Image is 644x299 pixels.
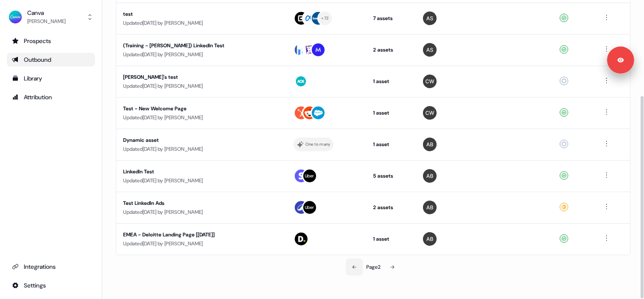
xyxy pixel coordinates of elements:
img: Audrey [423,201,437,214]
div: Updated [DATE] by [PERSON_NAME] [123,208,280,216]
div: + 72 [321,14,328,22]
div: Prospects [12,37,90,45]
img: Audrey [423,138,437,151]
a: Go to outbound experience [7,53,95,66]
div: Updated [DATE] by [PERSON_NAME] [123,145,280,153]
div: Dynamic asset [123,136,280,144]
div: Integrations [12,262,90,271]
button: Canva[PERSON_NAME] [7,7,95,27]
a: Go to integrations [7,279,95,292]
div: Updated [DATE] by [PERSON_NAME] [123,50,280,59]
a: Go to templates [7,72,95,85]
img: Charlie [423,106,437,120]
div: 1 asset [373,140,409,149]
div: Library [12,74,90,83]
a: Go to integrations [7,260,95,273]
div: Settings [12,281,90,290]
div: Attribution [12,93,90,101]
div: test [123,10,280,18]
div: Outbound [12,55,90,64]
div: EMEA - Deloitte Landing Page [[DATE]] [123,230,280,239]
div: 2 assets [373,203,409,212]
div: 1 asset [373,235,409,243]
div: Updated [DATE] by [PERSON_NAME] [123,19,280,27]
div: [PERSON_NAME]'s test [123,73,280,81]
img: Anna [423,43,437,57]
div: Updated [DATE] by [PERSON_NAME] [123,176,280,185]
a: Go to prospects [7,34,95,48]
div: LinkedIn Test [123,167,280,176]
img: Charlie [423,75,437,88]
img: Audrey [423,232,437,246]
div: 7 assets [373,14,409,23]
img: Anna [423,11,437,25]
div: 2 assets [373,46,409,54]
div: Test LinkedIn Ads [123,199,280,207]
a: Go to attribution [7,90,95,104]
div: Canva [27,9,66,17]
div: Updated [DATE] by [PERSON_NAME] [123,82,280,90]
div: Updated [DATE] by [PERSON_NAME] [123,113,280,122]
div: Page 2 [366,263,380,271]
div: One to many [305,141,331,148]
img: Audrey [423,169,437,183]
div: Test - New Welcome Page [123,104,280,113]
div: [PERSON_NAME] [27,17,66,26]
div: 1 asset [373,77,409,86]
div: (Training - [PERSON_NAME]) LinkedIn Test [123,41,280,50]
div: 5 assets [373,172,409,180]
div: Updated [DATE] by [PERSON_NAME] [123,239,280,248]
div: 1 asset [373,109,409,117]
